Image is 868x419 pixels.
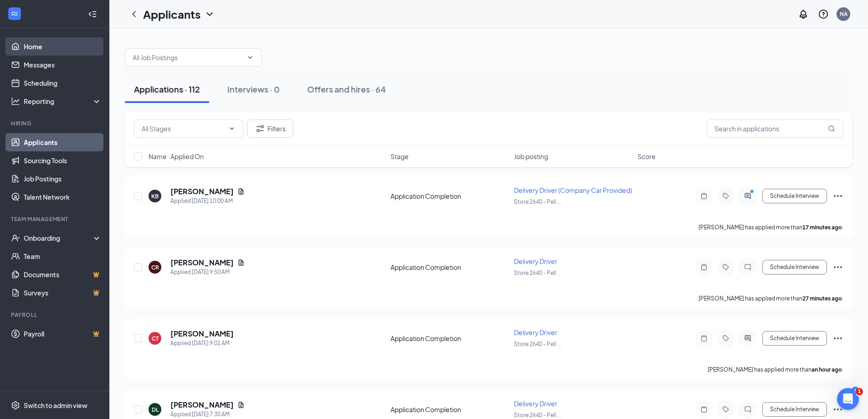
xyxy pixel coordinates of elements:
[24,74,102,92] a: Scheduling
[24,325,102,343] a: PayrollCrown
[514,328,557,336] span: Delivery Driver
[142,124,225,134] input: All Stages
[818,9,829,20] svg: QuestionInfo
[228,125,236,132] svg: ChevronDown
[237,259,245,266] svg: Document
[832,333,843,344] svg: Ellipses
[24,97,102,106] div: Reporting
[514,257,557,265] span: Delivery Driver
[24,265,102,284] a: DocumentsCrown
[88,10,97,19] svg: Collapse
[762,189,827,203] button: Schedule Interview
[11,311,100,319] div: Payroll
[699,406,709,413] svg: Note
[204,9,215,20] svg: ChevronDown
[856,388,863,395] span: 1
[170,186,234,197] h5: [PERSON_NAME]
[828,125,835,132] svg: MagnifyingGlass
[390,191,508,201] div: Application Completion
[24,401,87,410] div: Switch to admin view
[247,119,293,138] button: Filter Filters
[237,401,245,409] svg: Document
[24,188,102,206] a: Talent Network
[720,335,731,342] svg: Tag
[11,233,20,243] svg: UserCheck
[762,331,827,346] button: Schedule Interview
[762,260,827,274] button: Schedule Interview
[151,264,159,271] div: CR
[742,264,753,271] svg: ChatInactive
[170,329,234,339] h5: [PERSON_NAME]
[128,9,139,20] svg: ChevronLeft
[798,9,809,20] svg: Notifications
[832,262,843,273] svg: Ellipses
[514,412,561,419] span: Store 2640 - Pell ...
[170,410,245,419] div: Applied [DATE] 7:30 AM
[151,192,159,200] div: KB
[10,9,19,18] svg: WorkstreamLogo
[802,295,842,302] b: 27 minutes ago
[247,54,254,61] svg: ChevronDown
[707,119,843,138] input: Search in applications
[24,233,94,243] div: Onboarding
[11,97,20,106] svg: Analysis
[11,401,20,410] svg: Settings
[170,339,234,348] div: Applied [DATE] 9:01 AM
[748,189,759,196] svg: PrimaryDot
[24,133,102,151] a: Applicants
[11,119,100,127] div: Hiring
[152,335,159,342] div: CT
[852,387,859,394] div: 6
[832,191,843,202] svg: Ellipses
[170,258,234,268] h5: [PERSON_NAME]
[837,388,859,410] iframe: Intercom live chat
[514,269,561,276] span: Store 2640 - Pell ...
[637,152,656,161] span: Score
[812,366,842,373] b: an hour ago
[699,295,843,302] p: [PERSON_NAME] has applied more than .
[742,406,753,413] svg: ChatInactive
[237,188,245,195] svg: Document
[390,263,508,272] div: Application Completion
[699,192,709,200] svg: Note
[390,152,409,161] span: Stage
[24,56,102,74] a: Messages
[149,152,204,161] span: Name · Applied On
[24,37,102,56] a: Home
[170,197,245,206] div: Applied [DATE] 10:00 AM
[708,366,843,373] p: [PERSON_NAME] has applied more than .
[514,399,557,408] span: Delivery Driver
[134,83,200,95] div: Applications · 112
[699,264,709,271] svg: Note
[170,400,234,410] h5: [PERSON_NAME]
[11,215,100,223] div: Team Management
[514,152,548,161] span: Job posting
[227,83,280,95] div: Interviews · 0
[255,123,266,134] svg: Filter
[24,151,102,170] a: Sourcing Tools
[720,406,731,413] svg: Tag
[514,341,561,347] span: Store 2640 - Pell ...
[143,6,200,22] h1: Applicants
[514,198,561,205] span: Store 2640 - Pell ...
[699,335,709,342] svg: Note
[170,268,245,277] div: Applied [DATE] 9:50 AM
[742,335,753,342] svg: ActiveChat
[24,247,102,265] a: Team
[307,83,386,95] div: Offers and hires · 64
[742,192,753,200] svg: ActiveChat
[390,405,508,414] div: Application Completion
[699,223,843,231] p: [PERSON_NAME] has applied more than .
[152,406,159,414] div: DL
[133,52,243,62] input: All Job Postings
[24,170,102,188] a: Job Postings
[802,224,842,231] b: 17 minutes ago
[762,402,827,417] button: Schedule Interview
[840,10,847,18] div: NA
[24,284,102,302] a: SurveysCrown
[720,264,731,271] svg: Tag
[390,334,508,343] div: Application Completion
[832,404,843,415] svg: Ellipses
[514,186,632,194] span: Delivery Driver (Company Car Provided)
